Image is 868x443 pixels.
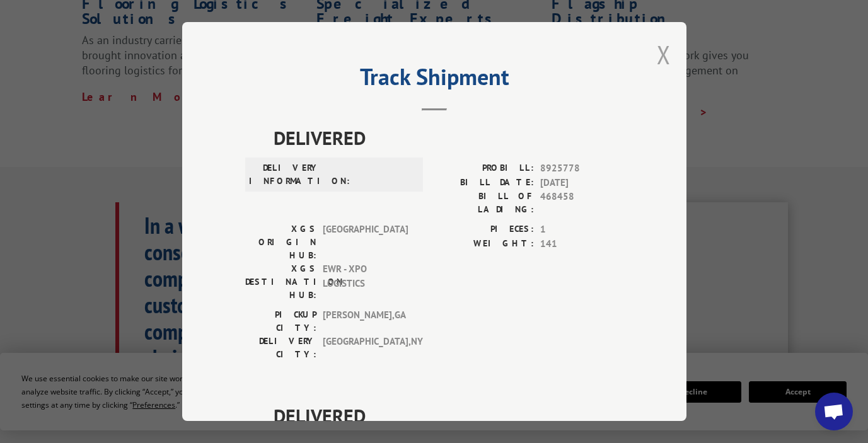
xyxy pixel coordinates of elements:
label: BILL OF LADING: [434,190,534,216]
span: 468458 [540,190,623,216]
span: 1 [540,222,623,237]
label: XGS DESTINATION HUB: [245,262,316,302]
span: DELIVERED [274,401,623,430]
span: [GEOGRAPHIC_DATA] [323,222,408,262]
span: [PERSON_NAME] , GA [323,308,408,335]
label: XGS ORIGIN HUB: [245,222,316,262]
span: [GEOGRAPHIC_DATA] , NY [323,335,408,361]
span: EWR - XPO LOGISTICS [323,262,408,302]
label: WEIGHT: [434,237,534,251]
label: PIECES: [434,222,534,237]
div: Open chat [815,393,853,430]
h2: Track Shipment [245,68,623,92]
span: DELIVERED [274,124,623,152]
span: 8925778 [540,161,623,176]
span: 141 [540,237,623,251]
label: DELIVERY CITY: [245,335,316,361]
label: PROBILL: [434,161,534,176]
span: [DATE] [540,176,623,190]
label: BILL DATE: [434,176,534,190]
label: PICKUP CITY: [245,308,316,335]
button: Close modal [657,38,671,71]
label: DELIVERY INFORMATION: [249,161,320,188]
